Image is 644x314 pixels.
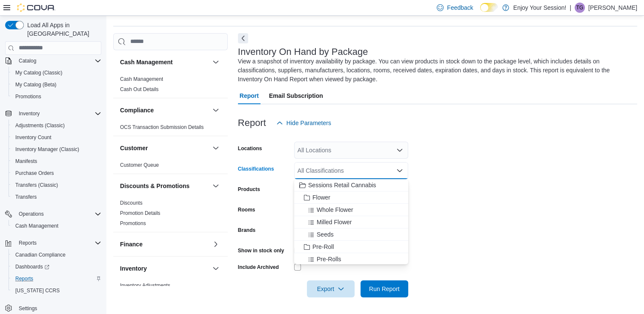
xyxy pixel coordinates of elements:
[15,170,54,177] span: Purchase Orders
[12,80,60,90] a: My Catalog (Beta)
[9,261,105,273] a: Dashboards
[286,119,331,127] span: Hide Parameters
[15,194,37,200] span: Transfers
[2,237,105,249] button: Reports
[12,262,53,272] a: Dashboards
[120,282,170,289] span: Inventory Adjustments
[238,145,262,152] label: Locations
[15,287,60,294] span: [US_STATE] CCRS
[9,179,105,191] button: Transfers (Classic)
[120,124,204,130] a: OCS Transaction Submission Details
[15,56,101,66] span: Catalog
[120,58,173,66] h3: Cash Management
[15,108,43,119] button: Inventory
[12,68,66,78] a: My Catalog (Classic)
[113,160,228,174] div: Customer
[15,238,101,248] span: Reports
[120,106,209,114] button: Compliance
[15,158,37,165] span: Manifests
[15,56,40,66] button: Catalog
[15,303,40,314] a: Settings
[15,263,49,270] span: Dashboards
[294,241,408,253] button: Pre-Roll
[19,57,36,64] span: Catalog
[294,228,408,241] button: Seeds
[113,198,228,232] div: Discounts & Promotions
[120,210,160,217] span: Promotion Details
[120,76,163,83] span: Cash Management
[308,181,376,189] span: Sessions Retail Cannabis
[15,209,101,219] span: Operations
[12,144,101,154] span: Inventory Manager (Classic)
[294,216,408,228] button: Milled Flower
[211,181,221,191] button: Discounts & Promotions
[19,305,37,312] span: Settings
[12,180,61,190] a: Transfers (Classic)
[294,179,408,191] button: Sessions Retail Cannabis
[9,155,105,167] button: Manifests
[120,76,163,82] a: Cash Management
[294,253,408,265] button: Pre-Rolls
[238,166,274,172] label: Classifications
[12,221,62,231] a: Cash Management
[12,274,37,284] a: Reports
[19,211,44,217] span: Operations
[238,118,266,128] h3: Report
[294,204,408,216] button: Whole Flower
[15,182,58,188] span: Transfers (Classic)
[120,220,146,227] span: Promotions
[211,57,221,67] button: Cash Management
[12,221,101,231] span: Cash Management
[9,285,105,297] button: [US_STATE] CCRS
[12,285,63,296] a: [US_STATE] CCRS
[269,87,323,104] span: Email Subscription
[480,3,498,12] input: Dark Mode
[120,182,209,190] button: Discounts & Promotions
[120,264,209,273] button: Inventory
[12,80,101,90] span: My Catalog (Beta)
[120,283,170,288] a: Inventory Adjustments
[12,168,57,178] a: Purchase Orders
[113,122,228,136] div: Compliance
[12,285,101,296] span: Washington CCRS
[120,86,159,92] a: Cash Out Details
[238,264,279,271] label: Include Archived
[2,302,105,314] button: Settings
[9,220,105,232] button: Cash Management
[15,122,65,129] span: Adjustments (Classic)
[317,255,341,263] span: Pre-Rolls
[317,206,353,214] span: Whole Flower
[294,191,408,204] button: Flower
[12,192,101,202] span: Transfers
[120,200,143,206] span: Discounts
[9,249,105,261] button: Canadian Compliance
[120,240,209,248] button: Finance
[2,55,105,67] button: Catalog
[513,3,567,13] p: Enjoy Your Session!
[576,3,584,13] span: TG
[12,192,40,202] a: Transfers
[113,74,228,98] div: Cash Management
[369,285,400,293] span: Run Report
[120,162,159,168] span: Customer Queue
[238,47,368,57] h3: Inventory On Hand by Package
[12,180,101,190] span: Transfers (Classic)
[15,238,40,248] button: Reports
[12,168,101,178] span: Purchase Orders
[12,156,40,166] a: Manifests
[238,186,260,193] label: Products
[9,191,105,203] button: Transfers
[240,87,259,104] span: Report
[312,243,334,251] span: Pre-Roll
[15,275,33,282] span: Reports
[12,250,101,260] span: Canadian Compliance
[396,167,403,174] button: Close list of options
[12,120,101,131] span: Adjustments (Classic)
[120,106,154,114] h3: Compliance
[120,182,189,190] h3: Discounts & Promotions
[120,200,143,206] a: Discounts
[12,156,101,166] span: Manifests
[15,93,41,100] span: Promotions
[312,280,349,297] span: Export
